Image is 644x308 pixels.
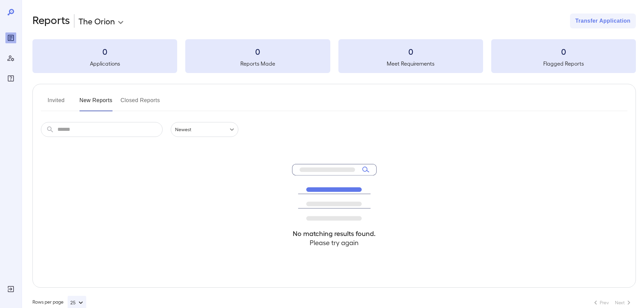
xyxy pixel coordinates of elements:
summary: 0Applications0Reports Made0Meet Requirements0Flagged Reports [32,39,636,73]
div: Newest [171,122,238,137]
div: Manage Users [5,53,16,64]
h5: Applications [32,60,177,68]
h4: Please try again [292,238,377,247]
div: Log Out [5,284,16,294]
button: Transfer Application [570,14,636,28]
h4: No matching results found. [292,229,377,238]
h3: 0 [185,46,330,57]
nav: pagination navigation [589,297,636,308]
button: New Reports [79,95,113,111]
button: Closed Reports [121,95,160,111]
h5: Flagged Reports [491,60,636,68]
h3: 0 [491,46,636,57]
h5: Reports Made [185,60,330,68]
div: Reports [5,32,16,43]
button: Invited [41,95,71,111]
div: FAQ [5,73,16,84]
h3: 0 [338,46,483,57]
h2: Reports [32,14,70,28]
p: The Orion [78,16,115,26]
h3: 0 [32,46,177,57]
h5: Meet Requirements [338,60,483,68]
